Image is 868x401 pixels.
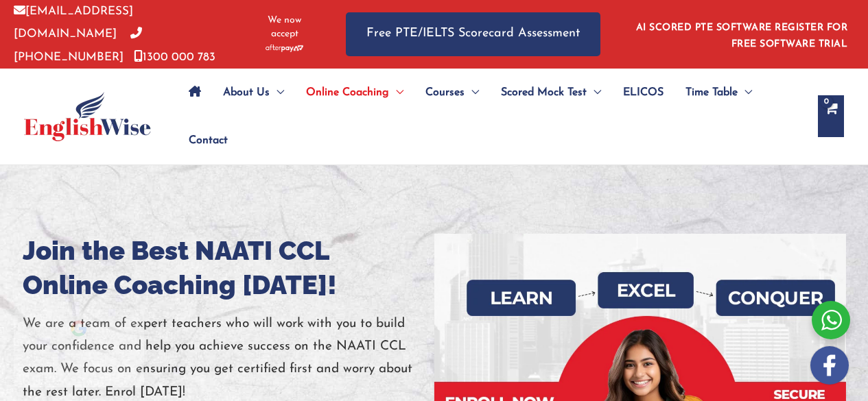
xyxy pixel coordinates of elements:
[612,69,675,117] a: ELICOS
[257,14,312,41] span: We now accept
[818,95,844,137] a: View Shopping Cart, empty
[178,69,804,165] nav: Site Navigation: Main Menu
[295,69,414,117] a: Online CoachingMenu Toggle
[587,69,601,117] span: Menu Toggle
[270,69,284,117] span: Menu Toggle
[189,117,228,165] span: Contact
[266,45,303,52] img: Afterpay-Logo
[636,23,848,49] a: AI SCORED PTE SOFTWARE REGISTER FOR FREE SOFTWARE TRIAL
[675,69,763,117] a: Time TableMenu Toggle
[623,69,664,117] span: ELICOS
[414,69,490,117] a: CoursesMenu Toggle
[306,69,389,117] span: Online Coaching
[178,117,228,165] a: Contact
[465,69,479,117] span: Menu Toggle
[212,69,295,117] a: About UsMenu Toggle
[738,69,752,117] span: Menu Toggle
[23,234,434,302] h1: Join the Best NAATI CCL Online Coaching [DATE]!
[490,69,612,117] a: Scored Mock TestMenu Toggle
[389,69,403,117] span: Menu Toggle
[810,346,849,385] img: white-facebook.png
[501,69,587,117] span: Scored Mock Test
[24,92,151,141] img: cropped-ew-logo
[685,69,738,117] span: Time Table
[628,12,854,56] aside: Header Widget 1
[346,12,600,56] a: Free PTE/IELTS Scorecard Assessment
[223,69,270,117] span: About Us
[14,28,142,62] a: [PHONE_NUMBER]
[134,51,215,63] a: 1300 000 783
[425,69,465,117] span: Courses
[14,5,133,40] a: [EMAIL_ADDRESS][DOMAIN_NAME]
